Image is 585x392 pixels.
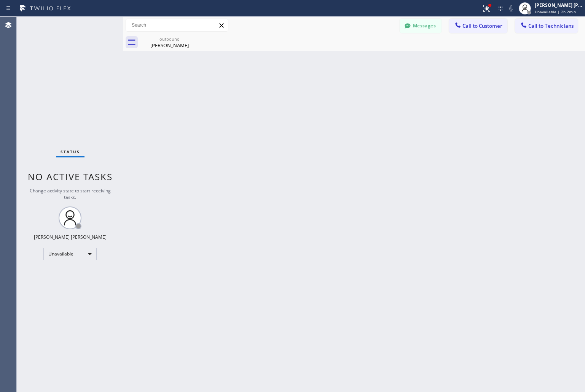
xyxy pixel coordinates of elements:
[43,248,97,260] div: Unavailable
[30,187,111,200] span: Change activity state to start receiving tasks.
[400,19,442,33] button: Messages
[61,149,80,154] span: Status
[506,3,516,14] button: Mute
[528,22,574,29] span: Call to Technicians
[535,2,583,8] div: [PERSON_NAME] [PERSON_NAME]
[126,19,228,31] input: Search
[34,234,107,240] div: [PERSON_NAME] [PERSON_NAME]
[141,36,198,42] div: outbound
[449,19,507,33] button: Call to Customer
[141,42,198,49] div: [PERSON_NAME]
[141,34,198,51] div: Micheal Hung
[535,9,576,14] span: Unavailable | 2h 2min
[28,170,113,183] span: No active tasks
[462,22,502,29] span: Call to Customer
[515,19,578,33] button: Call to Technicians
